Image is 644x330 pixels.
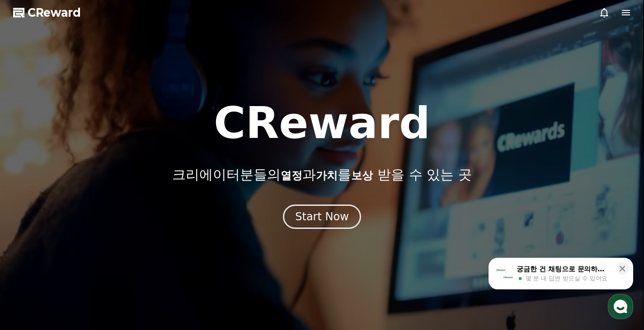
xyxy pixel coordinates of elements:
span: 보상 [351,169,373,182]
a: Start Now [283,214,361,222]
div: Start Now [295,209,349,224]
span: 홈 [28,269,34,276]
a: 대화 [60,255,117,278]
span: 가치 [316,169,338,182]
span: CReward [28,5,81,20]
span: 설정 [140,269,150,276]
a: CReward [13,5,81,20]
a: 설정 [117,255,174,278]
p: 크리에이터분들의 과 를 받을 수 있는 곳 [172,167,471,183]
span: 대화 [83,269,94,276]
h1: CReward [214,102,430,145]
button: Start Now [283,205,361,229]
a: 홈 [3,255,60,278]
span: 열정 [281,169,302,182]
